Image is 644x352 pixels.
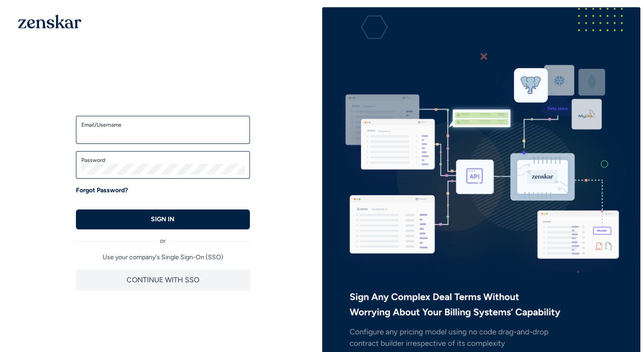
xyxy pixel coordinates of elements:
[76,209,250,229] button: SIGN IN
[81,157,244,164] label: Password
[76,186,128,195] a: Forgot Password?
[76,253,250,262] p: Use your company's Single Sign-On (SSO)
[81,121,244,128] label: Email/Username
[76,229,250,246] div: or
[76,269,250,291] button: CONTINUE WITH SSO
[18,14,81,29] img: 1OGAJ2xQqyY4LXKgY66KYq0eOWRCkrZdAb3gUhuVAqdWPZE9SRJmCz+oDMSn4zDLXe31Ii730ItAGKgCKgCCgCikA4Av8PJUP...
[151,215,174,224] p: SIGN IN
